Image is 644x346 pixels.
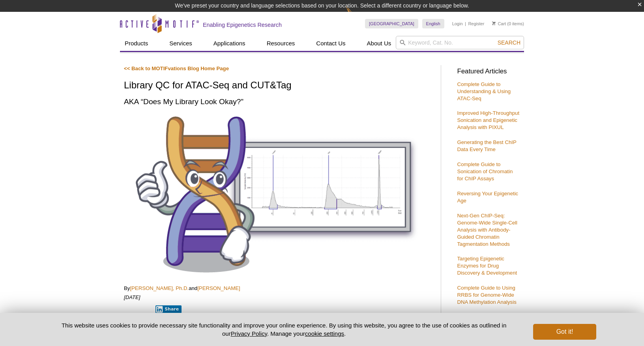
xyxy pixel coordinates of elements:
[209,36,250,51] a: Applications
[120,36,153,51] a: Products
[124,65,229,71] a: << Back to MOTIFvations Blog Home Page
[362,36,396,51] a: About Us
[311,36,350,51] a: Contact Us
[155,305,182,313] button: Share
[457,191,518,204] a: Reversing Your Epigenetic Age
[396,36,524,49] input: Keyword, Cat. No.
[124,113,433,276] img: Library QC for ATAC-Seq and CUT&Tag
[203,21,282,28] h2: Enabling Epigenetics Research
[498,39,520,46] span: Search
[165,36,197,51] a: Services
[422,19,444,28] a: English
[365,19,418,28] a: [GEOGRAPHIC_DATA]
[346,6,367,24] img: Change Here
[457,213,517,247] a: Next-Gen ChIP-Seq: Genome-Wide Single-Cell Analysis with Antibody-Guided Chromatin Tagmentation M...
[48,321,520,338] p: This website uses cookies to provide necessary site functionality and improve your online experie...
[124,96,433,107] h2: AKA “Does My Library Look Okay?”
[231,330,267,337] a: Privacy Policy
[457,256,517,276] a: Targeting Epigenetic Enzymes for Drug Discovery & Development
[468,21,484,26] a: Register
[457,161,513,181] a: Complete Guide to Sonication of Chromatin for ChIP Assays
[492,21,496,25] img: Your Cart
[124,294,140,300] em: [DATE]
[457,110,519,130] a: Improved High-Throughput Sonication and Epigenetic Analysis with PIXUL
[457,68,520,75] h3: Featured Articles
[197,285,240,291] a: [PERSON_NAME]
[533,324,596,340] button: Got it!
[452,21,463,26] a: Login
[492,21,506,26] a: Cart
[495,39,523,46] button: Search
[124,285,433,292] p: By and
[305,330,344,337] button: cookie settings
[124,80,433,92] h1: Library QC for ATAC-Seq and CUT&Tag
[465,19,466,28] li: |
[457,285,516,305] a: Complete Guide to Using RRBS for Genome-Wide DNA Methylation Analysis
[262,36,300,51] a: Resources
[130,285,189,291] a: [PERSON_NAME], Ph.D.
[124,305,150,313] iframe: X Post Button
[457,81,511,101] a: Complete Guide to Understanding & Using ATAC-Seq
[457,139,516,152] a: Generating the Best ChIP Data Every Time
[492,19,524,28] li: (0 items)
